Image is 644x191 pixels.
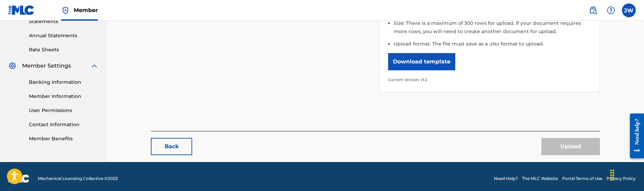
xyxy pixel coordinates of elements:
[604,3,618,17] div: Help
[522,175,558,182] a: The MLC Website
[61,6,70,14] img: Top Rightsholder
[589,6,597,14] img: search
[29,135,98,142] a: Member Benefits
[29,93,98,100] a: Member Information
[607,165,618,185] div: Drag
[394,19,591,40] li: Size: There is a maximum of 300 rows for upload. If your document requires more rows, you will ne...
[38,175,118,182] span: Mechanical Licensing Collective © 2025
[8,62,17,70] img: Member Settings
[394,40,591,48] li: Upload format: The file must save as a .xlsx format to upload.
[607,6,615,14] img: help
[606,175,636,182] a: Privacy Policy
[29,32,98,39] a: Annual Statements
[29,79,98,86] a: Banking Information
[8,5,35,15] img: MLC Logo
[388,53,455,70] button: Download template
[494,175,518,182] a: Need Help?
[625,108,644,164] iframe: Resource Center
[22,62,71,70] span: Member Settings
[586,3,600,17] a: Public Search
[151,138,192,155] a: Back
[29,46,98,53] a: Rate Sheets
[622,3,636,17] div: User Menu
[74,6,98,14] span: Member
[610,158,644,191] iframe: Chat Widget
[29,18,98,25] a: Statements
[29,107,98,114] a: User Permissions
[90,62,98,70] img: expand
[29,121,98,128] a: Contact Information
[388,76,591,84] p: Current version: v1.2
[562,175,602,182] a: Portal Terms of Use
